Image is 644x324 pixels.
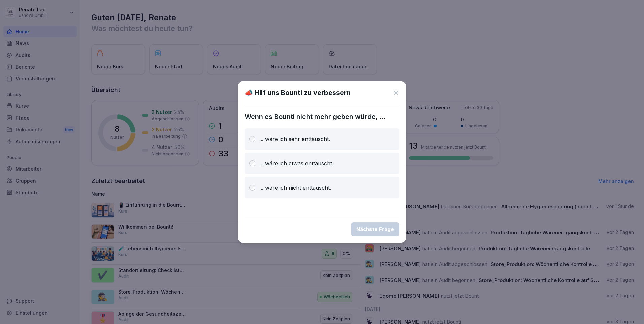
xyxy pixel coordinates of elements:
[259,135,330,143] p: ... wäre ich sehr enttäuscht.
[259,159,333,167] p: ... wäre ich etwas enttäuscht.
[245,88,351,98] h1: 📣 Hilf uns Bounti zu verbessern
[356,226,394,233] div: Nächste Frage
[351,222,399,236] button: Nächste Frage
[259,184,331,192] p: ... wäre ich nicht enttäuscht.
[245,111,399,122] p: Wenn es Bounti nicht mehr geben würde, ...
